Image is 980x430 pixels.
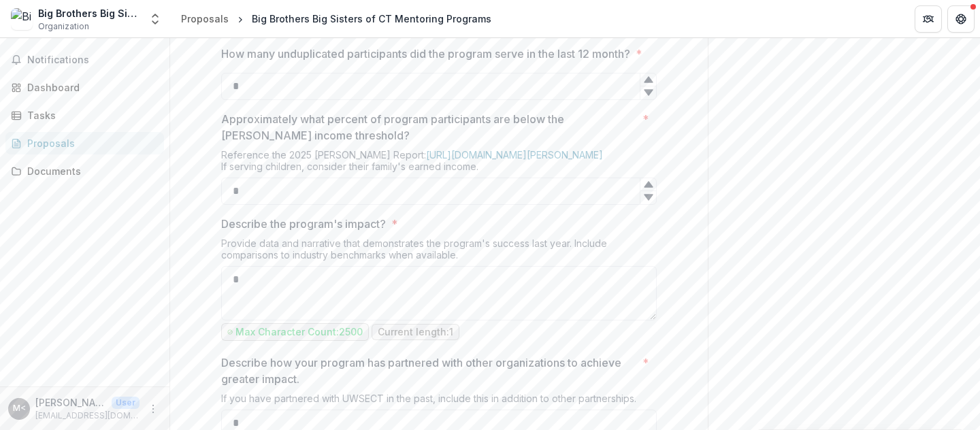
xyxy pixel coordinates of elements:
[176,9,234,29] a: Proposals
[181,12,229,26] div: Proposals
[947,5,975,33] button: Get Help
[27,164,153,178] div: Documents
[426,149,603,161] a: [URL][DOMAIN_NAME][PERSON_NAME]
[252,12,491,26] div: Big Brothers Big Sisters of CT Mentoring Programs
[27,54,159,66] span: Notifications
[112,397,140,409] p: User
[221,354,637,387] p: Describe how your program has partnered with other organizations to achieve greater impact.
[27,108,153,122] div: Tasks
[5,132,164,154] a: Proposals
[38,20,89,33] span: Organization
[27,136,153,150] div: Proposals
[221,149,657,178] div: Reference the 2025 [PERSON_NAME] Report: If serving children, consider their family's earned income.
[235,327,363,338] p: Max Character Count: 2500
[221,216,386,232] p: Describe the program's impact?
[35,395,106,410] p: [PERSON_NAME] <[EMAIL_ADDRESS][DOMAIN_NAME]>
[35,410,140,422] p: [EMAIL_ADDRESS][DOMAIN_NAME]
[145,401,161,417] button: More
[146,5,165,33] button: Open entity switcher
[221,237,657,266] div: Provide data and narrative that demonstrates the program's success last year. Include comparisons...
[176,9,497,29] nav: breadcrumb
[221,111,637,144] p: Approximately what percent of program participants are below the [PERSON_NAME] income threshold?
[5,49,164,71] button: Notifications
[27,80,153,95] div: Dashboard
[5,160,164,182] a: Documents
[38,6,140,20] div: Big Brothers Big Sisters of [US_STATE], Inc
[221,393,657,410] div: If you have partnered with UWSECT in the past, include this in addition to other partnerships.
[221,46,630,62] p: How many unduplicated participants did the program serve in the last 12 month?
[5,76,164,99] a: Dashboard
[915,5,942,33] button: Partners
[378,327,453,338] p: Current length: 1
[11,8,33,30] img: Big Brothers Big Sisters of Connecticut, Inc
[5,104,164,127] a: Tasks
[13,404,26,413] div: Melissa Tritinger <grantsadmin@ctbigs.org>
